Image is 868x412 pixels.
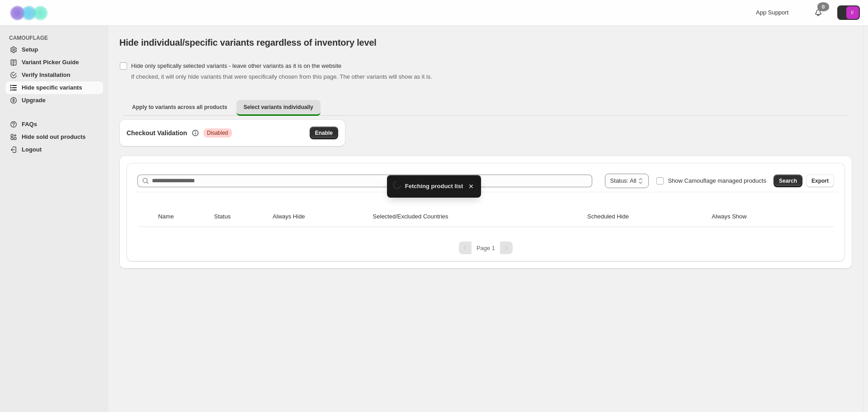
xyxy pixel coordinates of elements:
span: Hide only spefically selected variants - leave other variants as it is on the website [131,62,341,69]
th: Scheduled Hide [585,207,709,227]
a: Verify Installation [5,69,103,81]
span: FAQs [22,121,37,128]
th: Always Hide [270,207,370,227]
img: Camouflage [7,0,52,25]
span: Logout [22,146,42,153]
span: Show Camouflage managed products [668,177,766,184]
button: Export [806,175,834,187]
span: Verify Installation [22,71,71,78]
a: FAQs [5,118,103,131]
a: Logout [5,143,103,156]
a: Hide sold out products [5,131,103,143]
button: Enable [310,127,338,139]
text: F [851,10,854,15]
a: Upgrade [5,94,103,107]
h3: Checkout Validation [127,128,187,137]
span: Search [779,177,797,185]
span: Fetching product list [405,182,463,191]
button: Search [774,175,802,187]
span: If checked, it will only hide variants that were specifically chosen from this page. The other va... [131,73,432,80]
div: 0 [817,2,829,11]
a: Hide specific variants [5,81,103,94]
span: Enable [315,129,333,137]
span: Hide specific variants [22,84,82,91]
button: Avatar with initials F [837,5,860,20]
a: Setup [5,43,103,56]
th: Status [212,207,270,227]
span: Upgrade [22,97,46,104]
th: Name [156,207,212,227]
span: Export [811,177,829,185]
span: App Support [756,9,788,16]
a: Variant Picker Guide [5,56,103,69]
span: Setup [22,46,38,53]
span: Select variants individually [244,104,313,111]
button: Apply to variants across all products [125,100,235,114]
span: Variant Picker Guide [22,59,79,66]
span: Avatar with initials F [846,6,859,19]
span: Disabled [207,129,228,137]
div: Select variants individually [119,119,852,269]
span: Hide individual/specific variants regardless of inventory level [119,38,377,47]
span: CAMOUFLAGE [9,34,104,42]
th: Selected/Excluded Countries [370,207,585,227]
button: Select variants individually [236,100,321,116]
span: Apply to variants across all products [132,104,227,111]
nav: Pagination [134,242,838,254]
th: Always Show [709,207,816,227]
a: 0 [814,8,823,17]
span: Hide sold out products [22,133,86,140]
span: Page 1 [476,245,495,251]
